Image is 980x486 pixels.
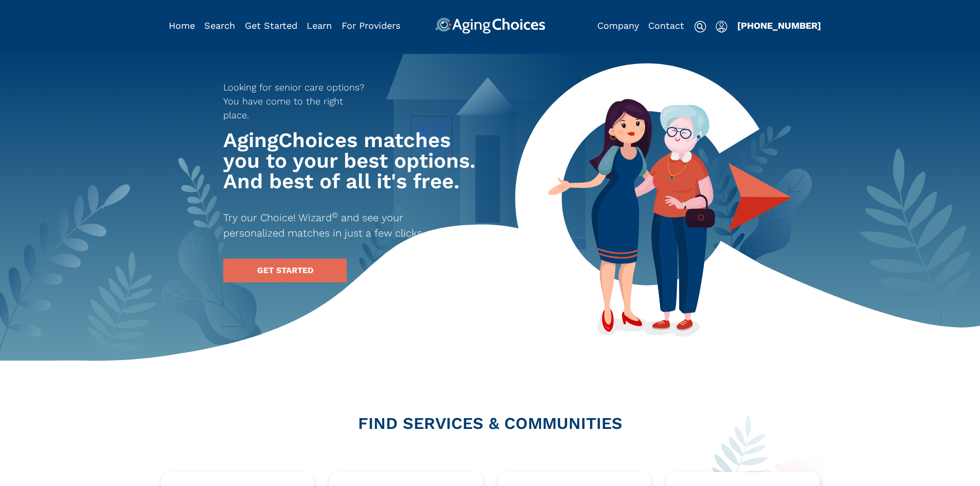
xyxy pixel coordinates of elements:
p: Try our Choice! Wizard and see your personalized matches in just a few clicks. [223,210,462,241]
a: For Providers [342,20,400,31]
a: [PHONE_NUMBER] [737,20,821,31]
a: Get Started [245,20,297,31]
div: Popover trigger [716,17,727,34]
a: Search [204,20,235,31]
a: Home [169,20,195,31]
img: AgingChoices [435,17,545,34]
img: search-icon.svg [694,21,706,33]
div: Popover trigger [204,17,235,34]
h2: FIND SERVICES & COMMUNITIES [161,415,819,431]
a: Learn [307,20,332,31]
a: Company [597,20,639,31]
h1: AgingChoices matches you to your best options. And best of all it's free. [223,130,480,192]
img: user-icon.svg [716,21,727,33]
a: Contact [648,20,684,31]
a: GET STARTED [223,259,347,282]
p: Looking for senior care options? You have come to the right place. [223,80,371,122]
sup: © [332,210,338,220]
